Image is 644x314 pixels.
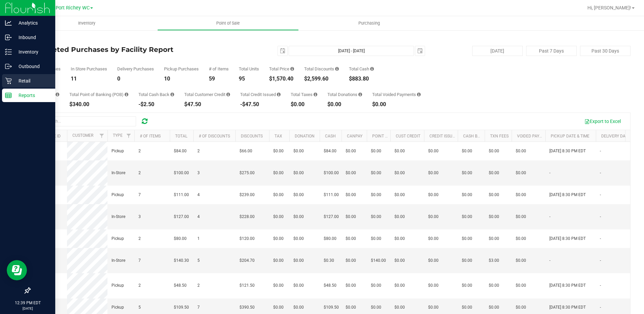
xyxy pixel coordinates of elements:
[394,148,405,154] span: $0.00
[489,214,499,220] span: $0.00
[71,67,107,71] div: In Store Purchases
[275,134,282,138] a: Tax
[462,304,472,311] span: $0.00
[293,214,304,220] span: $0.00
[549,214,550,220] span: -
[5,49,12,55] inline-svg: Inventory
[516,257,526,264] span: $0.00
[226,92,230,97] i: Sum of the successful, non-voided payments using account credit for all purchases in the date range.
[490,134,509,138] a: Txn Fees
[5,77,12,84] inline-svg: Retail
[12,91,52,99] p: Reports
[549,257,550,264] span: -
[30,46,230,53] h4: Completed Purchases by Facility Report
[428,235,439,242] span: $0.00
[327,92,362,97] div: Total Donations
[293,170,304,176] span: $0.00
[371,282,381,289] span: $0.00
[371,214,381,220] span: $0.00
[600,235,601,242] span: -
[175,134,187,138] a: Total
[12,19,52,27] p: Analytics
[174,170,189,176] span: $100.00
[293,282,304,289] span: $0.00
[138,235,141,242] span: 2
[5,20,12,26] inline-svg: Analytics
[600,304,601,311] span: -
[241,134,263,138] a: Discounts
[140,134,161,138] a: # of Items
[462,257,472,264] span: $0.00
[587,5,631,10] span: Hi, [PERSON_NAME]!
[600,214,601,220] span: -
[349,20,389,26] span: Purchasing
[174,282,187,289] span: $48.50
[349,67,374,71] div: Total Cash
[239,214,255,220] span: $228.00
[346,235,356,242] span: $0.00
[346,282,356,289] span: $0.00
[239,282,255,289] span: $121.50
[396,134,420,138] a: Cust Credit
[35,116,136,126] input: Search...
[324,214,339,220] span: $127.00
[325,134,336,138] a: Cash
[428,304,439,311] span: $0.00
[372,134,420,138] a: Point of Banking (POB)
[293,192,304,198] span: $0.00
[291,92,317,97] div: Total Taxes
[157,16,298,30] a: Point of Sale
[111,214,125,220] span: In-Store
[580,116,625,127] button: Export to Excel
[3,306,52,311] p: [DATE]
[428,192,439,198] span: $0.00
[549,148,586,154] span: [DATE] 8:30 PM EDT
[428,214,439,220] span: $0.00
[184,102,230,107] div: $47.50
[600,192,601,198] span: -
[489,235,499,242] span: $0.00
[358,92,362,97] i: Sum of all round-up-to-next-dollar total price adjustments for all purchases in the date range.
[489,170,499,176] span: $0.00
[207,20,249,26] span: Point of Sale
[516,214,526,220] span: $0.00
[174,235,187,242] span: $80.00
[273,304,284,311] span: $0.00
[428,282,439,289] span: $0.00
[239,148,252,154] span: $66.00
[489,282,499,289] span: $0.00
[462,235,472,242] span: $0.00
[549,235,586,242] span: [DATE] 8:30 PM EDT
[56,92,59,97] i: Sum of the successful, non-voided CanPay payment transactions for all purchases in the date range.
[324,148,336,154] span: $84.00
[293,257,304,264] span: $0.00
[372,92,421,97] div: Total Voided Payments
[273,170,284,176] span: $0.00
[3,300,52,306] p: 12:39 PM EDT
[600,282,601,289] span: -
[138,282,141,289] span: 2
[273,148,284,154] span: $0.00
[170,92,174,97] i: Sum of the cash-back amounts from rounded-up electronic payments for all purchases in the date ra...
[394,170,405,176] span: $0.00
[600,257,601,264] span: -
[462,214,472,220] span: $0.00
[273,282,284,289] span: $0.00
[324,192,339,198] span: $111.00
[273,214,284,220] span: $0.00
[174,148,187,154] span: $84.00
[239,304,255,311] span: $390.50
[601,134,630,138] a: Delivery Date
[371,304,381,311] span: $0.00
[44,5,90,11] span: New Port Richey WC
[489,257,499,264] span: $3.00
[174,304,189,311] span: $109.50
[174,257,189,264] span: $140.30
[370,67,374,71] i: Sum of the successful, non-voided cash payment transactions for all purchases in the date range. ...
[346,192,356,198] span: $0.00
[516,235,526,242] span: $0.00
[138,257,141,264] span: 7
[5,63,12,70] inline-svg: Outbound
[549,192,586,198] span: [DATE] 8:30 PM EDT
[113,133,123,138] a: Type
